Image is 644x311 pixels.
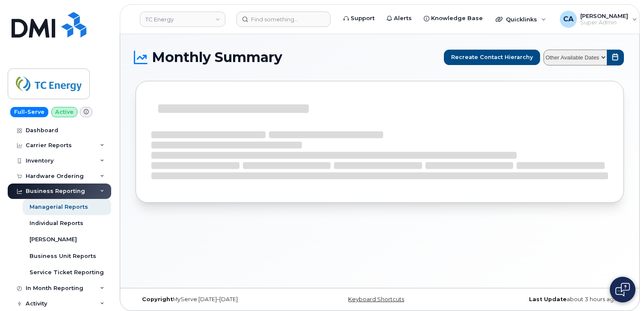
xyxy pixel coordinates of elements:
a: Keyboard Shortcuts [348,296,404,302]
div: about 3 hours ago [461,296,624,303]
span: Monthly Summary [152,51,282,64]
strong: Last Update [529,296,567,302]
button: Recreate Contact Hierarchy [444,50,540,65]
strong: Copyright [142,296,173,302]
span: Recreate Contact Hierarchy [451,53,533,61]
img: Open chat [615,283,630,296]
div: MyServe [DATE]–[DATE] [136,296,298,303]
